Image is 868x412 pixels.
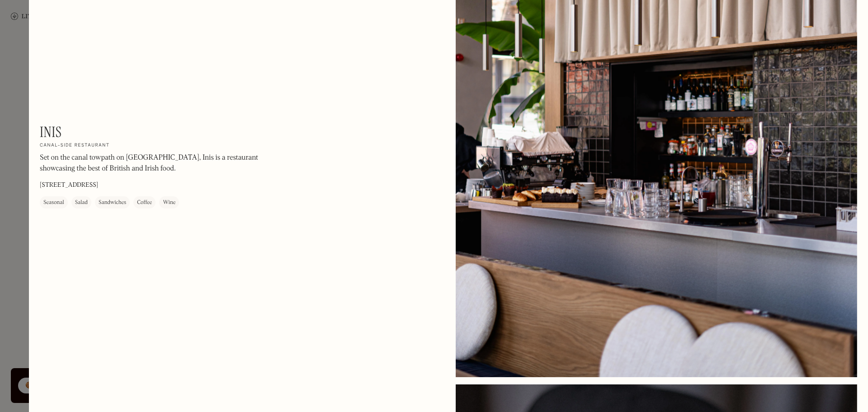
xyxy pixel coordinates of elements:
h2: Canal-side restaurant [40,143,110,149]
div: Seasonal [43,199,64,208]
div: Salad [75,199,88,208]
div: Sandwiches [99,199,126,208]
div: Wine [163,199,175,208]
p: [STREET_ADDRESS] [40,181,98,190]
p: Set on the canal towpath on [GEOGRAPHIC_DATA], Inis is a restaurant showcasing the best of Britis... [40,153,284,175]
h1: Inis [40,123,61,141]
div: Coffee [137,199,152,208]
